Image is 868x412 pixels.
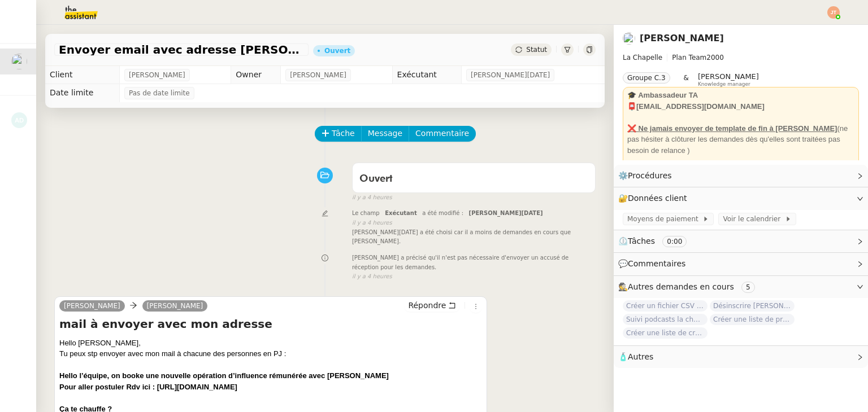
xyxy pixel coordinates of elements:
span: Données client [628,194,687,203]
div: ⏲️Tâches 0:00 [614,230,868,252]
a: [PERSON_NAME] [142,301,208,311]
div: 🧴Autres [614,346,868,368]
nz-tag: 5 [741,282,755,293]
span: Créer une liste de profils Linkedin [710,314,795,325]
span: Exécutant [385,210,417,216]
span: Voir le calendrier [723,213,784,225]
span: Moyens de paiement [627,213,702,225]
span: [PERSON_NAME] [129,69,185,81]
div: Ouvert [324,47,350,54]
span: il y a 4 heures [352,218,392,228]
span: il y a 4 heures [352,272,392,282]
u: ❌ Ne jamais envoyer de template de fin à [PERSON_NAME] [627,124,837,133]
span: Knowledge manager [698,81,750,87]
span: Ouvert [359,174,393,184]
img: svg [11,112,27,128]
span: a été modifié : [422,210,463,216]
span: Message [368,127,402,140]
span: Pas de date limite [129,87,190,99]
span: [PERSON_NAME] [698,72,759,81]
div: ne pas hésiter à clôturer les demandes dès qu'elles sont traitées pas besoin de relance ) [627,123,854,156]
span: 2000 [706,54,724,62]
td: Date limite [45,84,120,102]
strong: 🎓 Ambassadeur TA [627,91,698,99]
span: Suivi podcasts la chapelle radio [DATE] [623,314,708,325]
button: Message [361,126,409,142]
span: 🕵️ [618,282,759,291]
span: Autres demandes en cours [628,282,734,291]
span: Répondre [408,300,446,311]
button: Répondre [404,299,460,312]
strong: [EMAIL_ADDRESS][DOMAIN_NAME] [636,102,765,111]
td: Client [45,66,120,84]
span: [PERSON_NAME] [290,69,346,81]
span: La Chapelle [623,54,662,62]
img: svg [827,6,840,19]
span: Tâche [332,127,355,140]
span: [PERSON_NAME] a précisé qu'il n'est pas nécessaire d'envoyer un accusé de réception pour les dema... [352,253,596,272]
span: Tâches [628,236,655,246]
span: Créer un fichier CSV unique [623,300,708,312]
strong: Hello l’équipe, on booke une nouvelle opération d’influence rémunérée avec [PERSON_NAME] [59,371,389,380]
span: Procédures [628,171,672,180]
span: & [684,72,689,87]
span: il y a 4 heures [352,193,392,203]
span: Plan Team [672,54,706,62]
button: Tâche [315,126,362,142]
span: 🧴 [618,352,653,361]
span: 💬 [618,259,691,268]
span: Créer une liste de créateurs LinkedIn [623,327,708,339]
span: Désinscrire [PERSON_NAME] de la liste [710,300,795,312]
span: [PERSON_NAME][DATE] [469,210,543,216]
span: Statut [526,46,547,54]
img: users%2F37wbV9IbQuXMU0UH0ngzBXzaEe12%2Favatar%2Fcba66ece-c48a-48c8-9897-a2adc1834457 [11,54,27,69]
span: [PERSON_NAME][DATE] [471,69,550,81]
h4: mail à envoyer avec mon adresse [59,316,482,332]
span: ⏲️ [618,236,696,246]
u: ( [837,124,839,133]
app-user-label: Knowledge manager [698,72,759,87]
div: 🕵️Autres demandes en cours 5 [614,276,868,298]
span: Commentaires [628,259,685,268]
span: Commentaire [415,127,469,140]
div: 📮 [627,101,854,112]
div: 🔐Données client [614,187,868,209]
span: Envoyer email avec adresse [PERSON_NAME] [59,44,304,55]
a: [PERSON_NAME] [640,33,724,43]
td: Exécutant [392,66,461,84]
div: ⚙️Procédures [614,165,868,187]
span: ⚙️ [618,169,677,182]
nz-tag: Groupe C.3 [623,72,670,84]
td: Owner [231,66,281,84]
span: [PERSON_NAME][DATE] a été choisi car il a moins de demandes en cours que [PERSON_NAME]. [352,229,571,245]
div: 💬Commentaires [614,253,868,275]
span: 🔐 [618,192,692,205]
img: users%2F37wbV9IbQuXMU0UH0ngzBXzaEe12%2Favatar%2Fcba66ece-c48a-48c8-9897-a2adc1834457 [623,32,635,45]
button: Commentaire [409,126,476,142]
nz-tag: 0:00 [662,236,687,247]
span: Autres [628,352,653,361]
span: Le champ [352,210,380,216]
strong: Pour aller postuler Rdv ici : [URL][DOMAIN_NAME] [59,383,237,391]
a: [PERSON_NAME] [59,301,125,311]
